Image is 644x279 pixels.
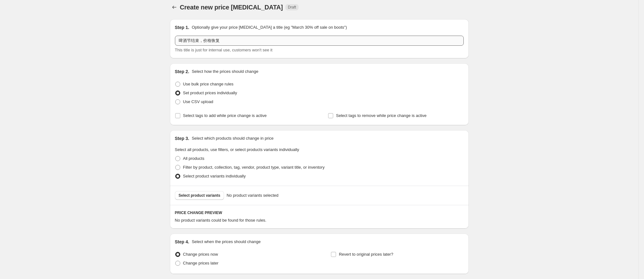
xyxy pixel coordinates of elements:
p: Select how the prices should change [192,68,258,75]
span: No product variants selected [227,192,278,199]
p: Optionally give your price [MEDICAL_DATA] a title (eg "March 30% off sale on boots") [192,24,347,31]
span: Revert to original prices later? [339,252,393,257]
h2: Step 2. [175,68,189,75]
h2: Step 4. [175,239,189,245]
span: Select product variants individually [183,174,246,178]
span: Set product prices individually [183,90,237,95]
span: Select product variants [179,193,221,198]
span: Select tags to add while price change is active [183,113,267,118]
h6: PRICE CHANGE PREVIEW [175,210,464,215]
span: Use bulk price change rules [183,82,233,86]
span: Use CSV upload [183,99,213,104]
h2: Step 1. [175,24,189,31]
button: Select product variants [175,191,224,200]
span: Draft [288,5,296,10]
span: Filter by product, collection, tag, vendor, product type, variant title, or inventory [183,165,325,170]
span: All products [183,156,204,161]
input: 30% off holiday sale [175,36,464,46]
p: Select when the prices should change [192,239,260,245]
span: Select tags to remove while price change is active [336,113,427,118]
span: Change prices later [183,261,219,265]
span: Select all products, use filters, or select products variants individually [175,147,299,152]
button: Price change jobs [170,3,179,12]
span: This title is just for internal use, customers won't see it [175,48,272,52]
span: No product variants could be found for those rules. [175,218,266,223]
span: Change prices now [183,252,218,257]
h2: Step 3. [175,135,189,142]
span: Create new price [MEDICAL_DATA] [180,4,283,11]
p: Select which products should change in price [192,135,273,142]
